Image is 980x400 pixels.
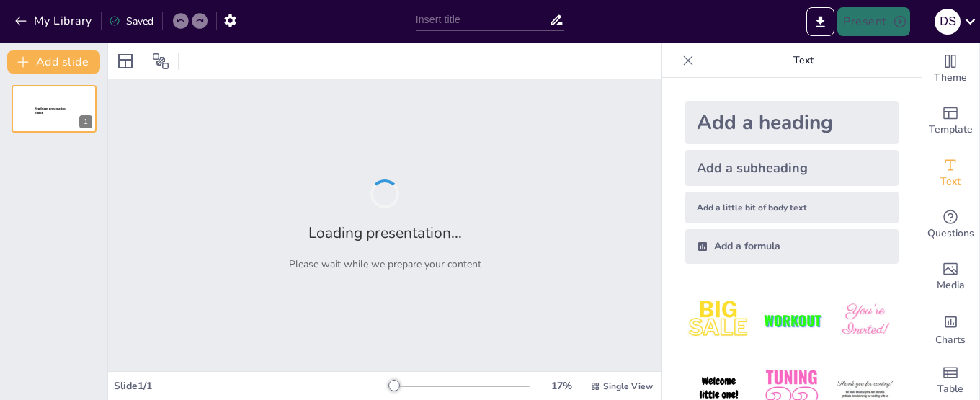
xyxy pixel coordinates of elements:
button: D S [935,7,961,36]
div: Layout [114,50,137,73]
img: 1.jpeg [685,287,752,354]
div: Change the overall theme [922,43,979,95]
div: Saved [109,14,153,28]
div: Add a subheading [685,150,899,186]
input: Insert title [416,9,550,30]
span: Media [937,277,965,293]
h2: Loading presentation... [308,223,462,243]
button: Present [837,7,909,36]
span: Position [152,53,169,70]
span: Template [929,122,973,138]
p: Please wait while we prepare your content [289,257,481,271]
div: D S [935,9,961,35]
p: Text [700,43,907,78]
div: 1 [12,85,97,133]
span: Single View [603,381,653,392]
div: Add a formula [685,229,899,264]
span: Theme [934,70,967,86]
div: Add ready made slides [922,95,979,147]
div: 17 % [544,379,579,393]
div: Add charts and graphs [922,303,979,355]
span: Charts [935,332,966,348]
div: 1 [79,115,92,128]
div: Slide 1 / 1 [114,379,391,393]
div: Add images, graphics, shapes or video [922,251,979,303]
span: Sendsteps presentation editor [35,107,66,115]
span: Table [937,381,963,397]
button: Export to PowerPoint [806,7,834,36]
button: My Library [11,9,98,32]
img: 2.jpeg [758,287,825,354]
span: Questions [927,226,974,241]
button: Add slide [7,50,100,74]
div: Add a little bit of body text [685,192,899,223]
div: Add a heading [685,101,899,144]
div: Get real-time input from your audience [922,199,979,251]
div: Add text boxes [922,147,979,199]
img: 3.jpeg [832,287,899,354]
span: Text [940,174,961,190]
